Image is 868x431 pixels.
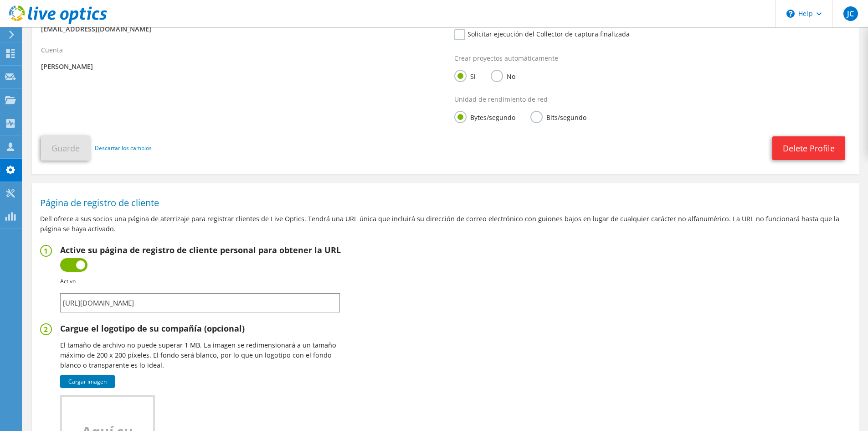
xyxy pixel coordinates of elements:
button: Guarde [41,136,90,161]
span: JC [843,6,858,21]
label: Sí [454,70,476,81]
svg: \n [786,10,795,18]
a: Descartar los cambios [95,143,152,153]
h2: Cargue el logotipo de su compañía (opcional) [60,323,345,333]
b: Activo [60,277,76,285]
p: [PERSON_NAME] [41,62,436,72]
label: No [491,70,515,81]
h2: Active su página de registro de cliente personal para obtener la URL [60,245,341,255]
p: [EMAIL_ADDRESS][DOMAIN_NAME] [41,24,436,34]
label: Unidad de rendimiento de red [454,95,548,104]
label: Cuenta [41,46,63,55]
p: Dell ofrece a sus socios una página de aterrizaje para registrar clientes de Live Optics. Tendrá ... [40,214,851,234]
p: El tamaño de archivo no puede superar 1 MB. La imagen se redimensionará a un tamaño máximo de 200... [60,340,345,370]
label: Crear proyectos automáticamente [454,54,558,63]
label: Solicitar ejecución del Collector de captura finalizada [454,29,630,40]
label: Bytes/segundo [454,111,515,122]
a: Delete Profile [772,136,845,160]
a: Cargar imagen [60,375,115,388]
h1: Página de registro de cliente [40,198,846,208]
label: Bits/segundo [530,111,586,122]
